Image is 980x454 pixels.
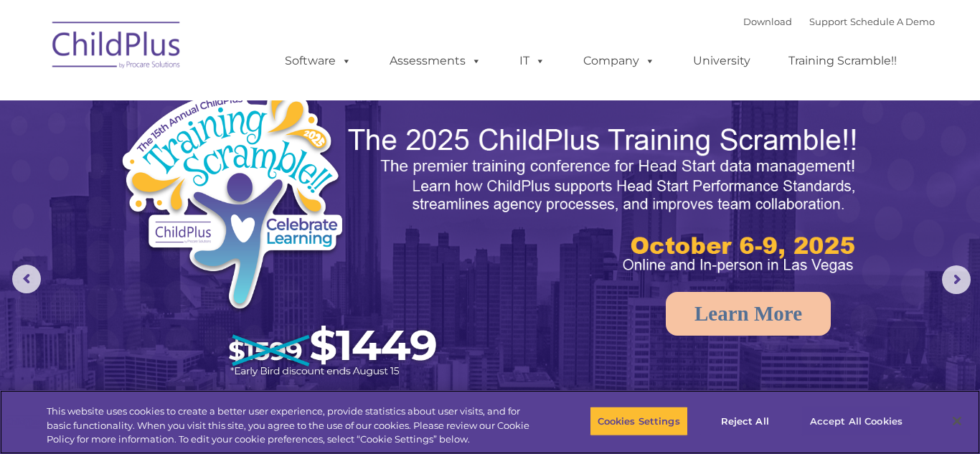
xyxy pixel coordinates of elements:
[199,95,243,105] span: Last name
[802,406,910,436] button: Accept All Cookies
[47,405,539,447] div: This website uses cookies to create a better user experience, provide statistics about user visit...
[270,47,366,75] a: Software
[941,405,973,437] button: Close
[590,406,688,436] button: Cookies Settings
[666,292,831,336] a: Learn More
[743,16,935,27] font: |
[774,47,911,75] a: Training Scramble!!
[850,16,935,27] a: Schedule A Demo
[505,47,560,75] a: IT
[679,47,765,75] a: University
[809,16,847,27] a: Support
[45,11,189,83] img: ChildPlus by Procare Solutions
[743,16,792,27] a: Download
[569,47,669,75] a: Company
[375,47,496,75] a: Assessments
[199,153,260,164] span: Phone number
[700,406,790,436] button: Reject All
